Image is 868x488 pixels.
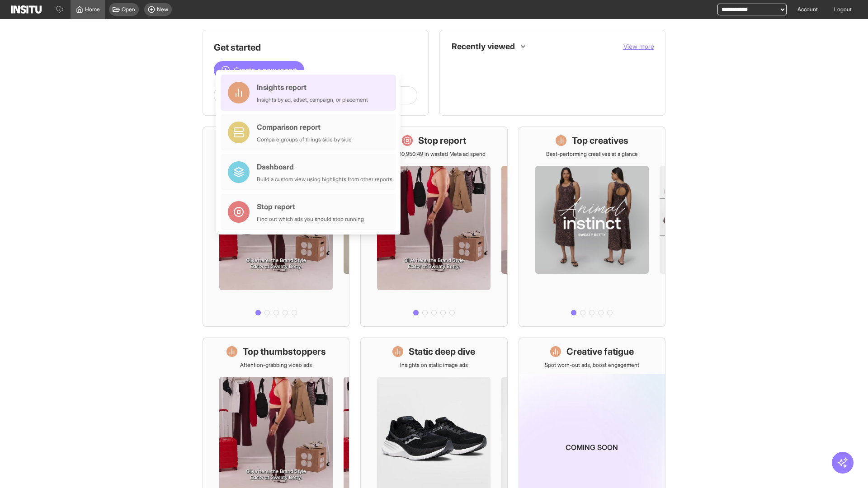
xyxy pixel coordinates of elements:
[234,65,297,75] span: Create a new report
[623,42,654,51] button: View more
[157,6,168,13] span: New
[203,127,349,327] a: What's live nowSee all active ads instantly
[409,345,475,358] h1: Static deep dive
[546,150,638,158] p: Best-performing creatives at a glance
[257,82,368,93] div: Insights report
[519,127,665,327] a: Top creativesBest-performing creatives at a glance
[257,96,368,103] div: Insights by ad, adset, campaign, or placement
[382,150,486,158] p: Save £30,950.49 in wasted Meta ad spend
[257,201,364,212] div: Stop report
[214,61,304,79] button: Create a new report
[623,42,654,50] span: View more
[257,216,364,223] div: Find out which ads you should stop running
[400,361,468,369] p: Insights on static image ads
[243,345,326,358] h1: Top thumbstoppers
[240,361,312,369] p: Attention-grabbing video ads
[418,134,466,147] h1: Stop report
[257,122,352,132] div: Comparison report
[11,5,42,14] img: Logo
[122,6,135,13] span: Open
[257,176,392,183] div: Build a custom view using highlights from other reports
[257,136,352,143] div: Compare groups of things side by side
[214,41,417,54] h1: Get started
[257,161,392,172] div: Dashboard
[360,127,507,327] a: Stop reportSave £30,950.49 in wasted Meta ad spend
[572,134,628,147] h1: Top creatives
[85,6,100,13] span: Home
